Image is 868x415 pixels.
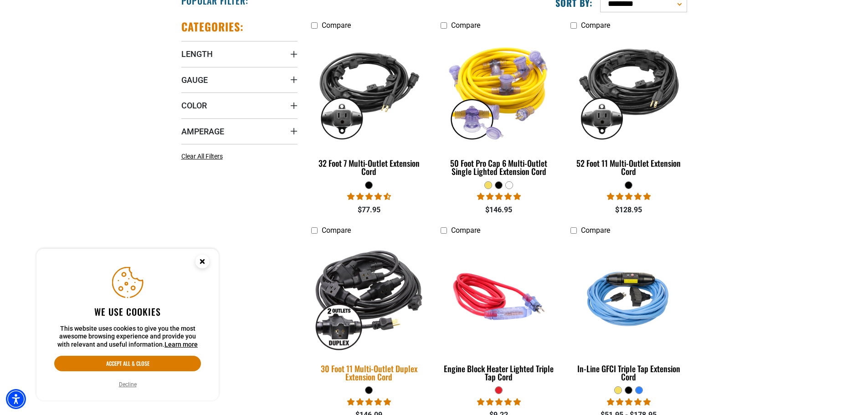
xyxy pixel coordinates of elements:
[181,100,207,111] span: Color
[181,153,223,160] span: Clear All Filters
[322,226,351,235] span: Compare
[181,75,208,85] span: Gauge
[570,34,687,181] a: black 52 Foot 11 Multi-Outlet Extension Cord
[181,41,298,67] summary: Length
[181,92,298,118] summary: Color
[581,226,610,235] span: Compare
[441,159,557,175] div: 50 Foot Pro Cap 6 Multi-Outlet Single Lighted Extension Cord
[305,238,433,355] img: black
[181,67,298,92] summary: Gauge
[570,159,687,175] div: 52 Foot 11 Multi-Outlet Extension Cord
[451,21,480,30] span: Compare
[164,341,198,348] a: This website uses cookies to give you the most awesome browsing experience and provide you with r...
[451,226,480,235] span: Compare
[441,240,557,386] a: red Engine Block Heater Lighted Triple Tap Cord
[571,244,686,348] img: Light Blue
[441,205,557,215] div: $146.95
[442,244,556,348] img: red
[441,34,557,181] a: yellow 50 Foot Pro Cap 6 Multi-Outlet Single Lighted Extension Cord
[311,159,427,175] div: 32 Foot 7 Multi-Outlet Extension Cord
[181,20,244,34] h2: Categories:
[311,240,427,386] a: black 30 Foot 11 Multi-Outlet Duplex Extension Cord
[54,356,201,371] button: Accept all & close
[181,152,226,161] a: Clear All Filters
[607,192,651,201] span: 4.95 stars
[570,205,687,215] div: $128.95
[181,118,298,144] summary: Amperage
[311,364,427,381] div: 30 Foot 11 Multi-Outlet Duplex Extension Cord
[581,21,610,30] span: Compare
[347,398,391,406] span: 5.00 stars
[607,398,651,406] span: 5.00 stars
[311,205,427,215] div: $77.95
[181,49,213,59] span: Length
[477,192,521,201] span: 4.80 stars
[36,249,219,401] aside: Cookie Consent
[186,249,219,277] button: Close this option
[181,126,224,137] span: Amperage
[477,398,521,406] span: 5.00 stars
[570,240,687,386] a: Light Blue In-Line GFCI Triple Tap Extension Cord
[442,39,556,143] img: yellow
[322,21,351,30] span: Compare
[116,380,139,389] button: Decline
[311,34,427,181] a: black 32 Foot 7 Multi-Outlet Extension Cord
[54,325,201,349] p: This website uses cookies to give you the most awesome browsing experience and provide you with r...
[6,389,26,409] div: Accessibility Menu
[347,192,391,201] span: 4.74 stars
[571,39,686,143] img: black
[312,39,426,143] img: black
[570,364,687,381] div: In-Line GFCI Triple Tap Extension Cord
[441,364,557,381] div: Engine Block Heater Lighted Triple Tap Cord
[54,306,201,318] h2: We use cookies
